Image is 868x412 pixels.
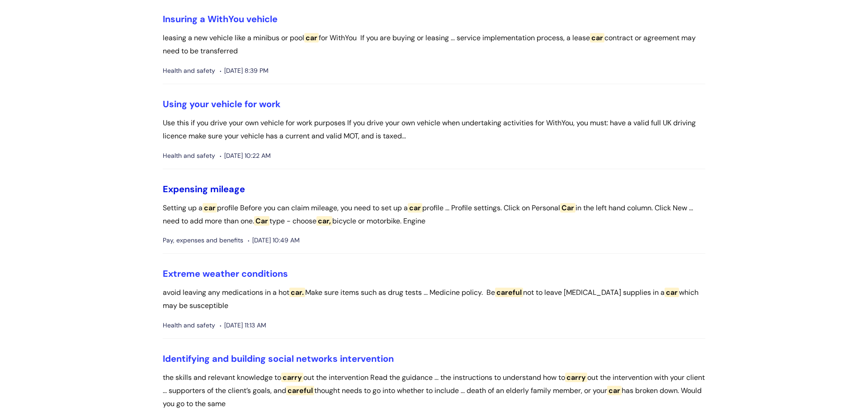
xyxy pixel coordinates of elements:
span: Car [560,203,576,213]
span: [DATE] 8:39 PM [220,65,269,76]
a: Expensing mileage [163,183,245,195]
p: the skills and relevant knowledge to out the intervention Read the guidance ... the instructions ... [163,371,705,410]
a: Identifying and building social networks intervention [163,353,394,365]
span: car [408,203,422,213]
a: Insuring a WithYou vehicle [163,13,278,25]
span: car [607,386,622,395]
p: Setting up a profile Before you can claim mileage, you need to set up a profile ... Profile setti... [163,202,705,228]
span: car [304,33,319,43]
span: car [590,33,604,43]
span: [DATE] 11:13 AM [220,320,266,331]
span: [DATE] 10:22 AM [220,150,271,161]
span: car [665,288,679,297]
p: avoid leaving any medications in a hot Make sure items such as drug tests ... Medicine policy. Be... [163,286,705,313]
p: Use this if you drive your own vehicle for work purposes If you drive your own vehicle when under... [163,117,705,143]
p: leasing a new vehicle like a minibus or pool for WithYou If you are buying or leasing ... service... [163,32,705,58]
span: car [203,203,217,213]
a: Using your vehicle for work [163,98,281,110]
span: Pay, expenses and benefits [163,235,243,246]
a: Extreme weather conditions [163,268,288,279]
span: Health and safety [163,65,215,76]
span: careful [495,288,523,297]
span: carry [565,373,587,382]
span: careful [286,386,314,395]
span: car, [316,216,332,226]
span: Car [254,216,269,226]
span: car. [289,288,305,297]
span: [DATE] 10:49 AM [248,235,300,246]
span: Health and safety [163,150,215,161]
span: Health and safety [163,320,215,331]
span: carry [281,373,303,382]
